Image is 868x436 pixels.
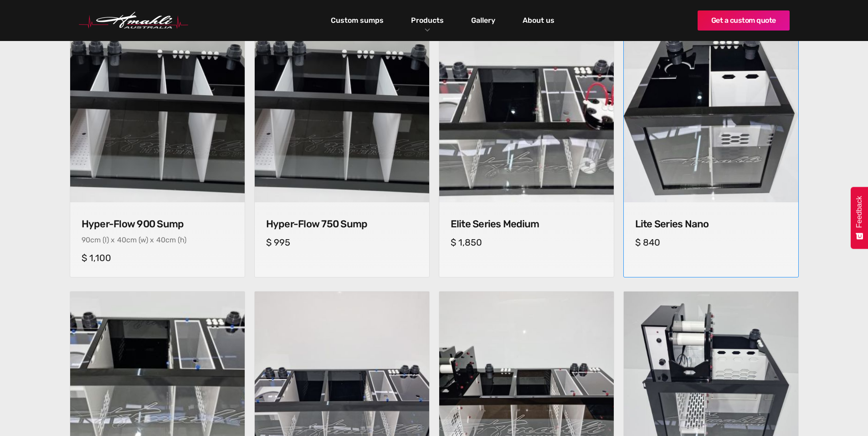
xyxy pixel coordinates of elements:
button: Feedback - Show survey [851,187,868,249]
a: Gallery [469,13,498,28]
h5: $ 1,100 [82,252,233,263]
span: Feedback [855,196,863,228]
img: Hyper-Flow 750 Sump [255,28,429,202]
a: Hyper-Flow 750 Sump Hyper-Flow 750 Sump Hyper-Flow 750 Sump$ 995 [254,27,430,277]
h4: Lite Series Nano [635,218,787,230]
h5: $ 1,850 [451,237,602,248]
img: Hmahli Australia Logo [79,12,188,29]
h4: Hyper-Flow 750 Sump [266,218,418,230]
h5: $ 840 [635,237,787,248]
a: Elite Series MediumElite Series MediumElite Series Medium$ 1,850 [439,27,614,277]
div: 40 [156,236,165,244]
img: Elite Series Medium [439,28,614,202]
h4: Hyper-Flow 900 Sump [82,218,233,230]
div: cm (h) [165,236,186,244]
div: cm (w) x [126,236,154,244]
h5: $ 995 [266,237,418,248]
a: About us [520,13,557,28]
a: Hyper-Flow 900 Sump Hyper-Flow 900 Sump Hyper-Flow 900 Sump90cm (l) x40cm (w) x40cm (h)$ 1,100 [70,27,245,277]
a: Products [409,14,446,27]
a: Get a custom quote [698,10,790,31]
div: 40 [117,236,126,244]
div: cm (l) x [90,236,115,244]
h4: Elite Series Medium [451,218,602,230]
div: 90 [82,236,90,244]
img: Hyper-Flow 900 Sump [70,28,245,202]
a: Lite Series NanoLite Series NanoLite Series Nano$ 840 [623,27,799,277]
img: Lite Series Nano [619,24,802,207]
a: home [79,12,188,29]
a: Custom sumps [329,13,386,28]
